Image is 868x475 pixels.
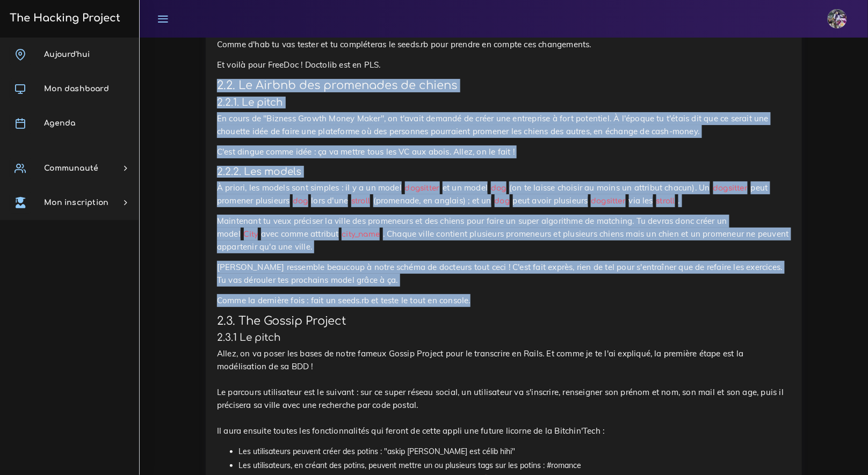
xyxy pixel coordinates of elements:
h3: 2.2. Le Airbnb des promenades de chiens [217,79,791,92]
code: dog [491,195,513,207]
p: Et voilà pour FreeDoc ! Doctolib est en PLS. [217,59,791,71]
p: C'est dingue comme idée : ça va mettre tous les VC aux abois. Allez, on le fait ! [217,145,791,158]
code: stroll [348,195,373,207]
span: Mon inscription [44,199,108,207]
p: [PERSON_NAME] ressemble beaucoup à notre schéma de docteurs tout ceci ! C'est fait exprès, rien d... [217,261,791,287]
code: dogsitter [588,195,629,207]
img: eg54bupqcshyolnhdacp.jpg [828,9,847,28]
li: Les utilisateurs peuvent créer des potins : "askip [PERSON_NAME] est célib hihi" [238,445,791,458]
p: À priori, les models sont simples : il y a un model et un model (on te laisse choisir au moins un... [217,181,791,207]
h3: 2.3. The Gossip Project [217,315,791,328]
code: dogsitter [710,182,751,194]
span: Aujourd'hui [44,50,90,59]
p: Allez, on va poser les bases de notre fameux Gossip Project pour le transcrire en Rails. Et comme... [217,347,791,437]
span: Communauté [44,164,98,172]
li: Les utilisateurs, en créant des potins, peuvent mettre un ou plusieurs tags sur les potins : #rom... [238,459,791,472]
code: dog [488,182,509,194]
code: dog [290,195,312,207]
h4: 2.2.1. Le pitch [217,97,791,108]
p: Comme d'hab tu vas tester et tu compléteras le seeds.rb pour prendre en compte ces changements. [217,38,791,51]
h4: 2.2.2. Les models [217,166,791,178]
code: City [241,229,261,240]
span: Mon dashboard [44,85,109,93]
code: city_name [339,229,383,240]
code: stroll [653,195,678,207]
p: Comme la dernière fois : fait un seeds.rb et teste le tout en console. [217,294,791,307]
p: En cours de "Bizness Growth Money Maker", on t'avait demandé de créer une entreprise à fort poten... [217,112,791,138]
p: Maintenant tu veux préciser la ville des promeneurs et des chiens pour faire un super algorithme ... [217,215,791,253]
h4: 2.3.1 Le pitch [217,332,791,344]
h3: The Hacking Project [6,12,120,24]
span: Agenda [44,119,75,127]
code: dogsitter [402,182,443,194]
